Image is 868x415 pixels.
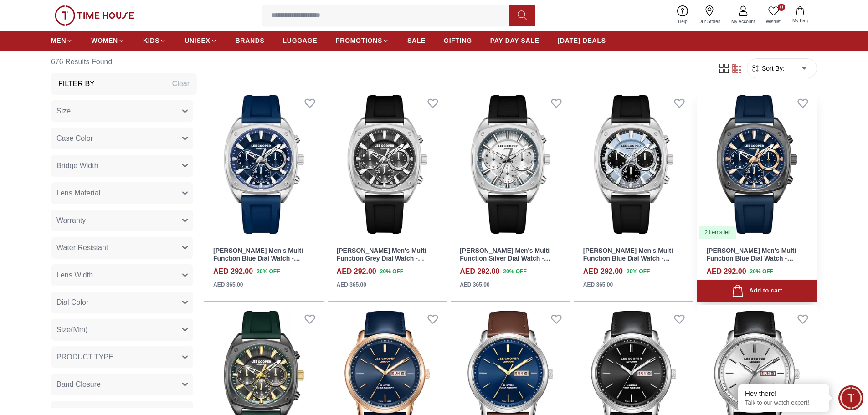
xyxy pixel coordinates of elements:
a: BRANDS [236,32,265,49]
button: Water Resistant [51,237,193,259]
span: 20 % OFF [257,267,280,276]
button: PRODUCT TYPE [51,346,193,368]
span: Size(Mm) [56,324,87,335]
img: Lee Cooper Men's Multi Function Blue Dial Watch - LC08237.301 [574,89,693,240]
span: SALE [407,36,426,45]
h4: AED 292.00 [337,266,376,277]
a: UNISEX [185,32,217,49]
a: WOMEN [91,32,125,49]
span: Wishlist [762,18,785,25]
a: SALE [407,32,426,49]
button: Case Color [51,128,193,149]
img: Lee Cooper Men's Multi Function Blue Dial Watch - LC08237.099 [697,89,817,240]
div: Chat Widget [838,385,863,410]
button: Lens Material [51,182,193,204]
button: Size(Mm) [51,319,193,341]
button: Bridge Width [51,155,193,177]
span: PAY DAY SALE [490,36,539,45]
span: Help [674,18,691,25]
span: 0 [778,4,785,11]
span: Bridge Width [56,160,98,171]
span: 20 % OFF [503,267,526,276]
span: Lens Material [56,188,100,199]
button: Sort By: [751,64,785,73]
span: UNISEX [185,36,210,45]
span: Water Resistant [56,242,108,253]
h6: 676 Results Found [51,51,197,73]
div: AED 365.00 [460,281,489,289]
h4: AED 292.00 [706,266,746,277]
span: Case Color [56,133,93,144]
a: GIFTING [444,32,472,49]
span: BRANDS [236,36,265,45]
a: KIDS [143,32,166,49]
button: Dial Color [51,292,193,313]
a: [PERSON_NAME] Men's Multi Function Blue Dial Watch - LC08237.099 [706,247,796,270]
span: My Account [728,18,759,25]
button: Warranty [51,210,193,231]
img: ... [55,5,134,26]
span: Dial Color [56,297,88,308]
button: Add to cart [697,280,817,302]
p: Talk to our watch expert! [745,399,822,407]
span: MEN [51,36,66,45]
span: WOMEN [91,36,118,45]
h4: AED 292.00 [460,266,499,277]
a: MEN [51,32,73,49]
h4: AED 292.00 [583,266,623,277]
img: Lee Cooper Men's Multi Function Blue Dial Watch - LC08237.399 [204,89,324,240]
div: AED 365.00 [583,281,613,289]
div: 2 items left [699,226,736,239]
a: LUGGAGE [283,32,318,49]
span: GIFTING [444,36,472,45]
span: Band Closure [56,379,101,390]
span: [DATE] DEALS [558,36,606,45]
span: PRODUCT TYPE [56,352,113,363]
a: [DATE] DEALS [558,32,606,49]
button: My Bag [787,5,813,26]
a: PROMOTIONS [335,32,389,49]
span: 20 % OFF [750,267,773,276]
div: Add to cart [732,285,782,297]
span: 20 % OFF [627,267,650,276]
a: 0Wishlist [760,4,787,27]
button: Size [51,100,193,122]
a: [PERSON_NAME] Men's Multi Function Blue Dial Watch - LC08237.399 [213,247,303,270]
span: Our Stores [695,18,724,25]
a: [PERSON_NAME] Men's Multi Function Grey Dial Watch - LC08237.361 [337,247,426,270]
span: PROMOTIONS [335,36,382,45]
div: AED 365.00 [213,281,243,289]
a: Our Stores [693,4,726,27]
a: Lee Cooper Men's Multi Function Blue Dial Watch - LC08237.0992 items left [697,89,817,240]
span: Sort By: [760,64,785,73]
span: KIDS [143,36,159,45]
h3: Filter By [58,78,95,89]
img: Lee Cooper Men's Multi Function Grey Dial Watch - LC08237.361 [328,89,447,240]
span: Warranty [56,215,86,226]
span: LUGGAGE [283,36,318,45]
h4: AED 292.00 [213,266,253,277]
div: Hey there! [745,389,822,398]
span: 20 % OFF [380,267,403,276]
span: Size [56,106,71,117]
img: Lee Cooper Men's Multi Function Silver Dial Watch - LC08237.331 [451,89,570,240]
button: Lens Width [51,264,193,286]
span: My Bag [789,17,812,24]
div: Clear [172,78,190,89]
button: Band Closure [51,374,193,395]
a: [PERSON_NAME] Men's Multi Function Blue Dial Watch - LC08237.301 [583,247,673,270]
span: Lens Width [56,270,93,281]
div: AED 365.00 [337,281,366,289]
a: [PERSON_NAME] Men's Multi Function Silver Dial Watch - LC08237.331 [460,247,550,270]
a: PAY DAY SALE [490,32,539,49]
a: Help [673,4,693,27]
